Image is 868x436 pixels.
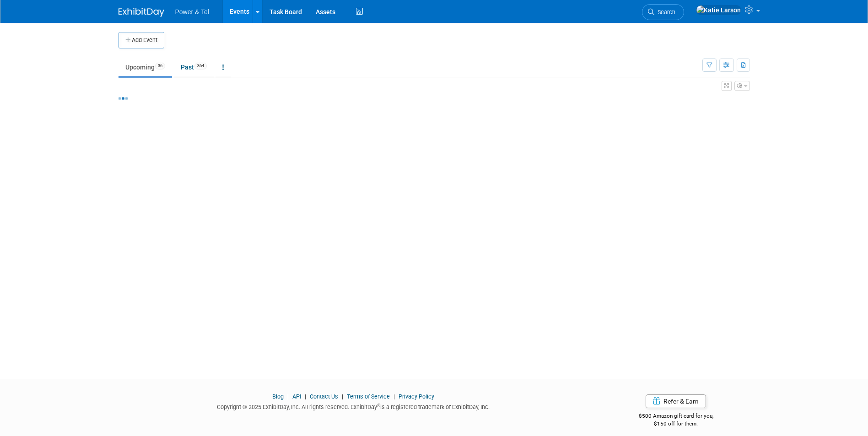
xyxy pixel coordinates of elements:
[399,393,434,400] a: Privacy Policy
[174,58,214,76] a: Past364
[602,420,750,428] div: $150 off for them.
[175,8,209,16] span: Power & Tel
[302,393,308,400] span: |
[119,97,128,100] img: loading...
[646,394,706,408] a: Refer & Earn
[292,393,301,400] a: API
[119,8,164,17] img: ExhibitDay
[119,32,164,48] button: Add Event
[119,401,589,411] div: Copyright © 2025 ExhibitDay, Inc. All rights reserved. ExhibitDay is a registered trademark of Ex...
[654,9,675,16] span: Search
[347,393,390,400] a: Terms of Service
[340,393,345,400] span: |
[310,393,338,400] a: Contact Us
[642,4,684,20] a: Search
[696,5,741,15] img: Katie Larson
[602,406,750,427] div: $500 Amazon gift card for you,
[391,393,397,400] span: |
[272,393,284,400] a: Blog
[119,58,172,76] a: Upcoming36
[194,63,207,69] span: 364
[285,393,291,400] span: |
[377,403,380,408] sup: ®
[155,63,165,69] span: 36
